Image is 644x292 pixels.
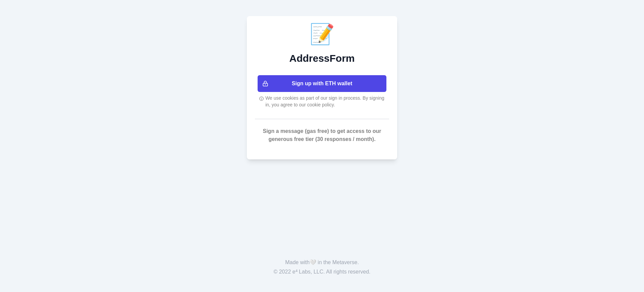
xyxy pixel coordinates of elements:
h2: AddressForm [255,52,389,64]
p: Sign a message (gas free) to get access to our generous free tier (30 responses / month). [255,127,389,143]
div: We use cookies as part of our sign in process. By signing in, you agree to our cookie policy. [255,95,389,108]
p: Made with in the Metaverse. [11,258,633,266]
span: 🤍 [310,259,316,265]
button: Sign up with ETH wallet [258,75,386,92]
div: 📝 [255,24,389,44]
p: © 2022 e⁴ Labs, LLC. All rights reserved. [11,268,633,276]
